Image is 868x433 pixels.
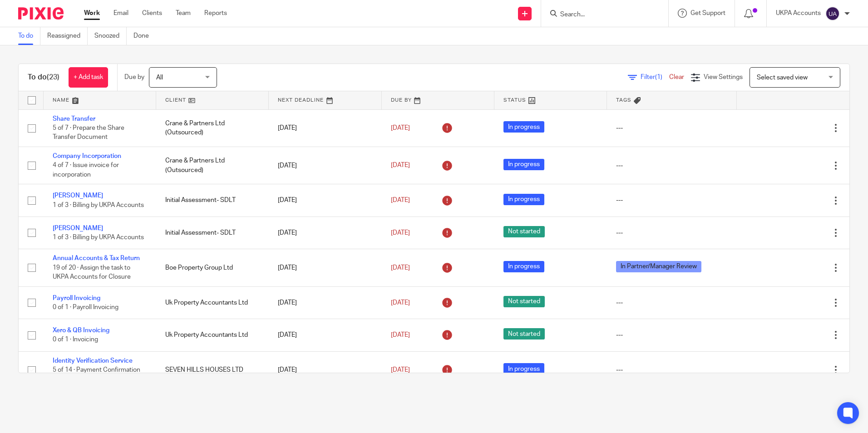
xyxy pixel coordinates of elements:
[47,74,59,81] span: (23)
[53,116,95,122] a: Share Transfer
[47,27,88,45] a: Reassigned
[503,296,545,307] span: Not started
[391,265,410,271] span: [DATE]
[503,226,545,237] span: Not started
[204,9,227,18] a: Reports
[616,228,728,237] div: ---
[559,11,641,19] input: Search
[704,74,743,80] span: View Settings
[142,9,162,18] a: Clients
[53,337,98,343] span: 0 of 1 · Invoicing
[133,27,156,45] a: Done
[53,255,140,261] a: Annual Accounts & Tax Return
[391,332,410,338] span: [DATE]
[53,192,103,199] a: [PERSON_NAME]
[616,298,728,307] div: ---
[391,162,410,169] span: [DATE]
[18,7,64,20] img: Pixie
[53,304,118,310] span: 0 of 1 · Payroll Invoicing
[269,109,381,147] td: [DATE]
[391,367,410,373] span: [DATE]
[156,147,269,184] td: Crane & Partners Ltd (Outsourced)
[156,184,269,216] td: Initial Assessment- SDLT
[503,261,544,272] span: In progress
[53,202,144,208] span: 1 of 3 · Billing by UKPA Accounts
[616,123,728,133] div: ---
[94,27,127,45] a: Snoozed
[391,300,410,306] span: [DATE]
[503,159,544,170] span: In progress
[391,125,410,131] span: [DATE]
[176,9,191,18] a: Team
[616,161,728,170] div: ---
[503,328,545,340] span: Not started
[269,319,381,351] td: [DATE]
[269,216,381,249] td: [DATE]
[269,286,381,319] td: [DATE]
[69,67,108,88] a: + Add task
[53,367,140,383] span: 5 of 14 · Payment Confirmation from UKPA Accounts
[641,74,669,80] span: Filter
[156,249,269,286] td: Boe Property Group Ltd
[113,9,128,18] a: Email
[616,261,701,272] span: In Partner/Manager Review
[84,9,100,18] a: Work
[156,286,269,319] td: Uk Property Accountants Ltd
[391,197,410,203] span: [DATE]
[269,351,381,389] td: [DATE]
[28,73,59,82] h1: To do
[503,363,544,374] span: In progress
[53,225,103,231] a: [PERSON_NAME]
[269,147,381,184] td: [DATE]
[616,330,728,340] div: ---
[53,162,119,178] span: 4 of 7 · Issue invoice for incorporation
[156,351,269,389] td: SEVEN HILLS HOUSES LTD
[503,121,544,133] span: In progress
[53,327,109,334] a: Xero & QB Invoicing
[616,98,631,103] span: Tags
[776,9,821,18] p: UKPA Accounts
[757,74,808,81] span: Select saved view
[53,358,133,364] a: Identity Verification Service
[616,365,728,374] div: ---
[53,295,100,301] a: Payroll Invoicing
[124,73,144,82] p: Due by
[503,194,544,205] span: In progress
[156,74,163,81] span: All
[690,10,725,16] span: Get Support
[391,230,410,236] span: [DATE]
[53,234,144,241] span: 1 of 3 · Billing by UKPA Accounts
[53,265,131,280] span: 19 of 20 · Assign the task to UKPA Accounts for Closure
[156,319,269,351] td: Uk Property Accountants Ltd
[53,153,121,159] a: Company Incorporation
[655,74,662,80] span: (1)
[156,109,269,147] td: Crane & Partners Ltd (Outsourced)
[18,27,40,45] a: To do
[616,196,728,205] div: ---
[53,125,124,141] span: 5 of 7 · Prepare the Share Transfer Document
[269,184,381,216] td: [DATE]
[825,6,840,21] img: svg%3E
[269,249,381,286] td: [DATE]
[669,74,684,80] a: Clear
[156,216,269,249] td: Initial Assessment- SDLT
